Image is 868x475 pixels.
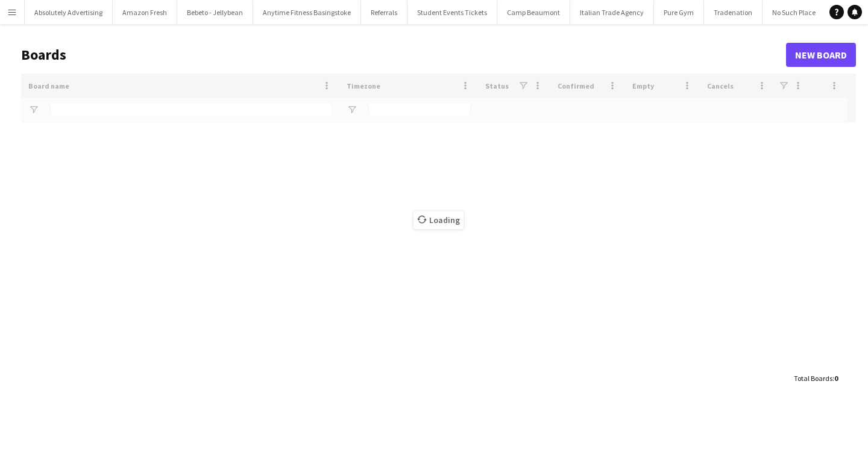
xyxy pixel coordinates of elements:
[497,1,570,24] button: Camp Beaumont
[113,1,177,24] button: Amazon Fresh
[407,1,497,24] button: Student Events Tickets
[21,46,786,64] h1: Boards
[794,366,838,390] div: :
[25,1,113,24] button: Absolutely Advertising
[253,1,361,24] button: Anytime Fitness Basingstoke
[414,211,464,229] span: Loading
[763,1,826,24] button: No Such Place
[794,374,832,383] span: Total Boards
[786,43,856,67] a: New Board
[177,1,253,24] button: Bebeto - Jellybean
[704,1,763,24] button: Tradenation
[361,1,407,24] button: Referrals
[834,374,838,383] span: 0
[570,1,654,24] button: Italian Trade Agency
[654,1,704,24] button: Pure Gym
